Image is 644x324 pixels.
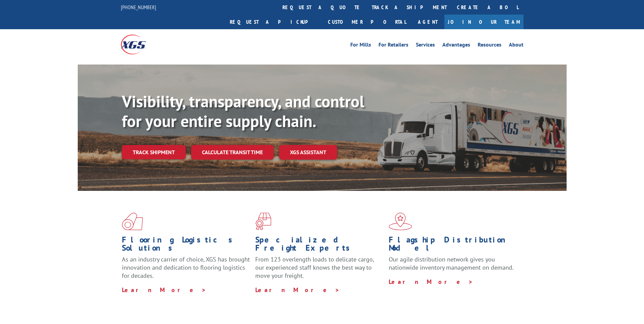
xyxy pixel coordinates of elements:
img: xgs-icon-focused-on-flooring-red [255,213,271,230]
a: For Retailers [379,42,408,50]
a: Learn More > [389,278,473,286]
a: Join Our Team [444,15,523,29]
a: [PHONE_NUMBER] [121,4,156,11]
a: Resources [478,42,501,50]
img: xgs-icon-total-supply-chain-intelligence-red [122,213,143,230]
span: As an industry carrier of choice, XGS has brought innovation and dedication to flooring logistics... [122,255,250,280]
h1: Specialized Freight Experts [255,236,384,255]
a: About [509,42,523,50]
a: Learn More > [122,286,206,294]
a: XGS ASSISTANT [279,145,337,160]
span: Our agile distribution network gives you nationwide inventory management on demand. [389,255,514,271]
a: Services [416,42,435,50]
a: Learn More > [255,286,340,294]
b: Visibility, transparency, and control for your entire supply chain. [122,91,364,131]
img: xgs-icon-flagship-distribution-model-red [389,213,412,230]
a: Request a pickup [225,15,323,29]
a: Track shipment [122,145,186,159]
h1: Flagship Distribution Model [389,236,517,255]
a: Customer Portal [323,15,411,29]
h1: Flooring Logistics Solutions [122,236,250,255]
p: From 123 overlength loads to delicate cargo, our experienced staff knows the best way to move you... [255,255,384,286]
a: For Mills [350,42,371,50]
a: Advantages [442,42,470,50]
a: Calculate transit time [191,145,274,160]
a: Agent [411,15,444,29]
